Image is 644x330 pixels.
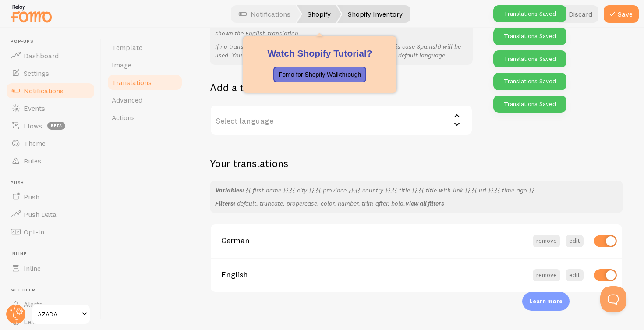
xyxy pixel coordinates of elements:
[221,237,522,245] span: German
[47,122,65,130] span: beta
[5,206,96,223] a: Push Data
[106,56,183,74] a: Image
[5,259,96,277] a: Inline
[493,28,566,45] div: Translations Saved
[38,309,79,319] span: AZADA
[600,286,626,312] iframe: Help Scout Beacon - Open
[355,186,392,194] span: {{ country }},
[32,304,91,325] a: AZADA
[106,39,183,56] a: Template
[221,271,522,279] span: English
[493,5,566,22] div: Translations Saved
[405,199,444,207] a: View all filters
[112,43,142,52] span: Template
[5,223,96,241] a: Opt-In
[24,139,46,148] span: Theme
[246,186,290,194] span: {{ first_name }},
[24,300,42,309] span: Alerts
[472,186,495,194] span: {{ url }},
[316,186,355,194] span: {{ province }},
[24,69,49,78] span: Settings
[493,50,566,67] div: Translations Saved
[533,235,560,247] button: remove
[290,186,316,194] span: {{ city }},
[210,81,473,94] h2: Add a translation
[11,180,96,186] span: Push
[5,47,96,64] a: Dashboard
[273,67,367,82] button: Fomo for Shopify Walkthrough
[215,199,235,207] strong: Filters:
[533,269,560,281] button: remove
[566,235,584,247] button: edit
[112,113,135,122] span: Actions
[24,51,59,60] span: Dashboard
[106,109,183,126] a: Actions
[11,251,96,257] span: Inline
[215,186,244,194] strong: Variables:
[5,117,96,135] a: Flows beta
[495,186,534,194] span: {{ time_ago }}
[112,96,142,104] span: Advanced
[106,91,183,109] a: Advanced
[237,199,444,207] span: default, truncate, propercase, color, number, trim_after, bold.
[5,152,96,170] a: Rules
[419,186,472,194] span: {{ title_with_link }},
[24,227,44,236] span: Opt-In
[24,86,64,95] span: Notifications
[210,105,473,135] label: Select language
[24,104,45,113] span: Events
[9,2,53,25] img: fomo-relay-logo-orange.svg
[11,287,96,293] span: Get Help
[24,264,41,273] span: Inline
[5,82,96,99] a: Notifications
[279,70,361,79] p: Fomo for Shopify Walkthrough
[254,47,386,60] h2: Watch Shopify Tutorial?
[5,188,96,206] a: Push
[112,60,131,69] span: Image
[493,73,566,90] div: Translations Saved
[24,192,39,201] span: Push
[106,74,183,91] a: Translations
[392,186,419,194] span: {{ title }},
[24,121,42,130] span: Flows
[210,156,623,170] h2: Your translations
[11,39,96,44] span: Pop-ups
[112,78,152,87] span: Translations
[215,42,467,60] p: If no translation is set, your application's default language (in this case Spanish) will be used...
[5,64,96,82] a: Settings
[5,295,96,313] a: Alerts
[24,210,57,219] span: Push Data
[24,156,41,165] span: Rules
[5,99,96,117] a: Events
[5,135,96,152] a: Theme
[529,297,563,305] p: Learn more
[493,96,566,113] div: Translations Saved
[566,269,584,281] button: edit
[522,292,570,311] div: Learn more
